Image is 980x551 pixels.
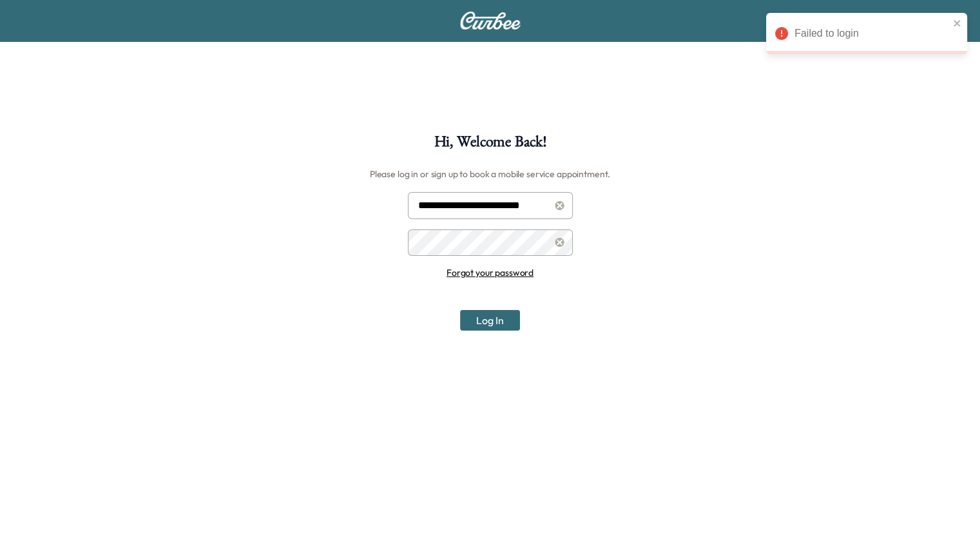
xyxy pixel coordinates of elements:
button: Log In [460,310,520,331]
h6: Please log in or sign up to book a mobile service appointment. [370,164,610,184]
div: Failed to login [794,26,949,41]
a: Forgot your password [447,267,533,278]
h1: Hi, Welcome Back! [434,134,546,156]
button: close [953,18,962,28]
img: Curbee Logo [459,12,521,30]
